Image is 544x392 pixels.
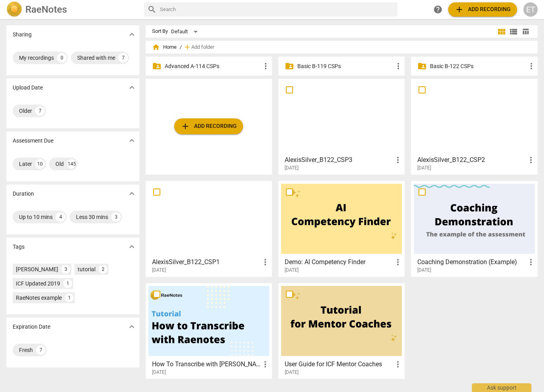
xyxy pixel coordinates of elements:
[147,5,157,14] span: search
[13,137,53,145] p: Assessment Due
[417,155,526,165] h3: AlexisSilver_B122_CSP2
[181,122,237,131] span: Add recording
[127,242,137,251] span: expand_more
[126,135,138,147] button: Show more
[181,122,190,131] span: add
[281,184,402,273] a: Demo: AI Competency Finder[DATE]
[417,267,431,274] span: [DATE]
[126,321,138,333] button: Show more
[523,2,538,17] div: ET
[509,27,518,36] span: view_list
[13,30,32,39] p: Sharing
[67,159,76,169] div: 145
[78,265,95,273] div: tutorial
[16,280,60,287] div: ICF Updated 2019
[448,2,517,17] button: Upload
[261,360,270,369] span: more_vert
[152,369,166,376] span: [DATE]
[19,346,33,354] div: Fresh
[6,2,138,17] a: LogoRaeNotes
[152,267,166,274] span: [DATE]
[496,26,508,38] button: Tile view
[527,61,536,71] span: more_vert
[118,53,128,63] div: 7
[148,184,269,273] a: AlexisSilver_B122_CSP1[DATE]
[127,189,137,198] span: expand_more
[77,54,115,62] div: Shared with me
[19,54,54,62] div: My recordings
[63,279,72,288] div: 1
[99,265,107,274] div: 2
[65,293,74,302] div: 1
[165,62,261,70] p: Advanced A-114 CSPs
[417,165,431,171] span: [DATE]
[25,4,67,15] h2: RaeNotes
[171,25,200,38] div: Default
[16,294,62,302] div: RaeNotes example
[56,212,65,222] div: 4
[394,61,403,71] span: more_vert
[472,383,531,392] div: Ask support
[526,155,536,165] span: more_vert
[126,241,138,253] button: Show more
[13,323,50,331] p: Expiration Date
[152,61,162,71] span: folder_shared
[127,30,137,39] span: expand_more
[455,5,511,14] span: Add recording
[16,265,58,273] div: [PERSON_NAME]
[152,360,261,369] h3: How To Transcribe with RaeNotes
[261,61,270,71] span: more_vert
[13,243,25,251] p: Tags
[417,257,526,267] h3: Coaching Demonstration (Example)
[433,5,443,14] span: help
[393,257,403,267] span: more_vert
[430,62,526,70] p: Basic B-122 CSPs
[55,160,64,168] div: Old
[152,43,160,51] span: home
[19,107,32,115] div: Older
[152,29,168,34] div: Sort By
[127,83,137,92] span: expand_more
[431,2,445,17] a: Help
[285,360,393,369] h3: User Guide for ICF Mentor Coaches
[285,257,393,267] h3: Demo: AI Competency Finder
[111,212,121,222] div: 3
[522,28,529,35] span: table_chart
[126,188,138,200] button: Show more
[35,159,45,169] div: 10
[36,345,46,355] div: 7
[152,257,261,267] h3: AlexisSilver_B122_CSP1
[76,213,108,221] div: Less 30 mins
[297,62,394,70] p: Basic B-119 CSPs
[152,43,177,51] span: Home
[393,155,403,165] span: more_vert
[180,44,182,50] span: /
[183,43,191,51] span: add
[285,155,393,165] h3: AlexisSilver_B122_CSP3
[148,286,269,375] a: How To Transcribe with [PERSON_NAME][DATE]
[13,84,43,92] p: Upload Date
[285,165,299,171] span: [DATE]
[57,53,67,63] div: 0
[160,3,395,16] input: Search
[191,44,214,50] span: Add folder
[526,257,536,267] span: more_vert
[35,106,45,116] div: 7
[61,265,70,274] div: 3
[508,26,519,38] button: List view
[19,160,32,168] div: Later
[19,213,53,221] div: Up to 10 mins
[393,360,403,369] span: more_vert
[6,2,22,17] img: Logo
[261,257,270,267] span: more_vert
[497,27,506,36] span: view_module
[414,82,534,171] a: AlexisSilver_B122_CSP2[DATE]
[13,190,34,198] p: Duration
[285,369,299,376] span: [DATE]
[285,267,299,274] span: [DATE]
[455,5,464,14] span: add
[127,322,137,331] span: expand_more
[127,136,137,145] span: expand_more
[126,82,138,93] button: Show more
[417,61,427,71] span: folder_shared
